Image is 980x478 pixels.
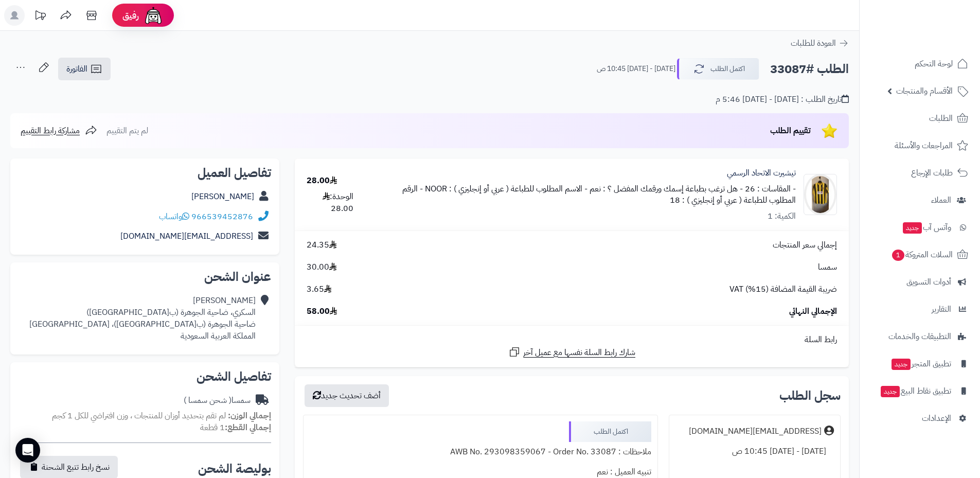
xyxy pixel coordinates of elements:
[818,261,837,273] span: سمسا
[425,183,587,195] small: - الاسم المطلوب للطباعة ( عربي أو إنجليزي ) : NOOR
[866,379,974,403] a: تطبيق نقاط البيعجديد
[789,306,837,317] span: الإجمالي النهائي
[27,5,53,28] a: تحديثات المنصة
[42,461,110,473] span: نسخ رابط تتبع الشحنة
[21,125,80,137] span: مشاركة رابط التقييم
[200,421,271,434] small: 1 قطعة
[305,384,389,407] button: أضف تحديث جديد
[770,59,849,80] h2: الطلب #33087
[779,390,841,402] h3: سجل الطلب
[888,329,951,344] span: التطبيقات والخدمات
[310,442,651,462] div: ملاحظات : AWB No. 293098359067 - Order No. 33087
[184,395,251,406] div: سمسا
[19,370,271,383] h2: تفاصيل الشحن
[19,271,271,283] h2: عنوان الشحن
[866,133,974,158] a: المراجعات والأسئلة
[184,394,231,406] span: ( شحن سمسا )
[307,175,337,187] div: 28.00
[903,222,922,234] span: جديد
[106,125,148,137] span: لم يتم التقييم
[198,463,271,475] h2: بوليصة الشحن
[906,275,951,289] span: أدوات التسويق
[402,183,796,207] small: - الرقم المطلوب للطباعة ( عربي أو إنجليزي ) : 18
[791,37,836,49] span: العودة للطلبات
[307,191,353,215] div: الوحدة: 28.00
[804,174,836,215] img: 1701258054-857f1764-afd5-4e70-babe-fc94e44083e2-90x90.jpeg
[931,193,951,207] span: العملاء
[911,166,953,180] span: طلبات الإرجاع
[866,161,974,185] a: طلبات الإرجاع
[768,210,796,222] div: الكمية: 1
[569,421,651,442] div: اكتمل الطلب
[523,347,635,359] span: شارك رابط السلة نفسها مع عميل آخر
[675,441,834,462] div: [DATE] - [DATE] 10:45 ص
[228,410,271,422] strong: إجمالي الوزن:
[19,167,271,179] h2: تفاصيل العميل
[895,138,953,153] span: المراجعات والأسئلة
[677,58,759,80] button: اكتمل الطلب
[58,58,111,80] a: الفاتورة
[120,230,253,242] a: [EMAIL_ADDRESS][DOMAIN_NAME]
[881,386,900,397] span: جديد
[307,284,331,295] span: 3.65
[902,220,951,235] span: وآتس آب
[791,37,849,49] a: العودة للطلبات
[932,302,951,316] span: التقارير
[866,242,974,267] a: السلات المتروكة1
[225,421,271,434] strong: إجمالي القطع:
[143,5,164,26] img: ai-face.png
[866,324,974,349] a: التطبيقات والخدمات
[866,215,974,240] a: وآتس آبجديد
[892,359,911,370] span: جديد
[307,261,336,273] span: 30.00
[21,125,97,137] a: مشاركة رابط التقييم
[508,346,635,359] a: شارك رابط السلة نفسها مع عميل آخر
[597,64,675,74] small: [DATE] - [DATE] 10:45 ص
[890,357,951,371] span: تطبيق المتجر
[896,84,953,98] span: الأقسام والمنتجات
[727,167,796,179] a: تيشيرت الاتحاد الرسمي
[866,270,974,294] a: أدوات التسويق
[307,306,337,317] span: 58.00
[866,51,974,76] a: لوحة التحكم
[66,63,87,75] span: الفاتورة
[590,183,743,195] small: - هل ترغب بطباعة إسمك ورقمك المفضل ؟ : نعم
[773,239,837,251] span: إجمالي سعر المنتجات
[15,438,40,463] div: Open Intercom Messenger
[307,239,336,251] span: 24.35
[191,190,254,203] a: [PERSON_NAME]
[745,183,796,195] small: - المقاسات : 26
[716,94,849,105] div: تاريخ الطلب : [DATE] - [DATE] 5:46 م
[159,210,189,223] a: واتساب
[866,351,974,376] a: تطبيق المتجرجديد
[29,295,256,342] div: [PERSON_NAME] السكري، ضاحية الجوهرة (ب[GEOGRAPHIC_DATA]) ضاحية الجوهرة (ب[GEOGRAPHIC_DATA])، [GEO...
[689,426,822,437] div: [EMAIL_ADDRESS][DOMAIN_NAME]
[866,297,974,322] a: التقارير
[910,29,970,50] img: logo-2.png
[891,247,953,262] span: السلات المتروكة
[52,410,226,422] span: لم تقم بتحديد أوزان للمنتجات ، وزن افتراضي للكل 1 كجم
[929,111,953,126] span: الطلبات
[299,334,845,346] div: رابط السلة
[770,125,811,137] span: تقييم الطلب
[922,411,951,426] span: الإعدادات
[866,406,974,431] a: الإعدادات
[866,106,974,131] a: الطلبات
[866,188,974,213] a: العملاء
[915,57,953,71] span: لوحة التحكم
[892,250,904,261] span: 1
[122,9,139,22] span: رفيق
[729,284,837,295] span: ضريبة القيمة المضافة (15%) VAT
[191,210,253,223] a: 966539452876
[880,384,951,398] span: تطبيق نقاط البيع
